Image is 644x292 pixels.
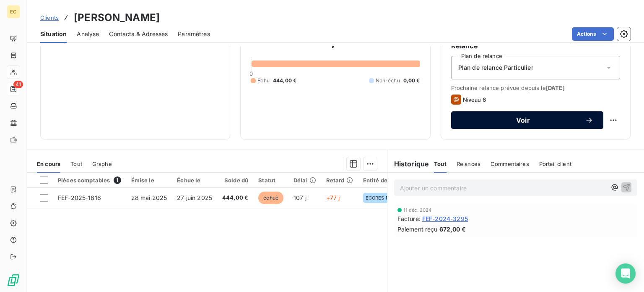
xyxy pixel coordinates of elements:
span: échue [258,192,283,204]
button: Actions [572,27,614,41]
div: Échue le [177,177,212,184]
h3: [PERSON_NAME] [74,10,160,25]
span: Niveau 6 [463,96,486,103]
span: Relances [457,160,480,167]
span: FEF-2025-1616 [58,194,101,201]
span: Tout [70,160,82,167]
span: FEF-2024-3295 [422,214,468,223]
span: 28 mai 2025 [131,194,167,201]
span: Clients [40,14,59,21]
span: Facture : [397,214,421,223]
span: ECORES FUITE [366,195,400,200]
span: [DATE] [546,84,565,91]
div: Pièces comptables [58,176,121,184]
div: Open Intercom Messenger [615,263,636,284]
span: Tout [434,160,447,167]
h6: Historique [387,159,429,169]
div: Émise le [131,177,167,184]
div: EC [7,5,20,18]
span: Commentaires [491,160,529,167]
span: Portail client [539,160,571,167]
div: Retard [326,177,353,184]
span: 27 juin 2025 [177,194,212,201]
span: Graphe [92,160,112,167]
span: 0,00 € [403,77,420,84]
a: Clients [40,13,59,22]
span: Échu [257,77,270,84]
span: 672,00 € [439,225,466,234]
button: Voir [451,111,603,129]
span: Plan de relance Particulier [458,63,533,72]
div: Statut [258,177,283,184]
span: Contacts & Adresses [109,30,168,38]
div: Délai [293,177,316,184]
span: Situation [40,30,67,38]
span: 444,00 € [273,77,296,84]
span: 444,00 € [222,194,248,202]
span: 107 j [293,194,306,201]
span: 41 [13,81,23,88]
span: 0 [249,70,253,77]
span: En cours [37,160,60,167]
span: +77 j [326,194,340,201]
span: 11 déc. 2024 [403,208,432,213]
span: Voir [461,117,585,124]
span: Analyse [77,30,99,38]
span: Prochaine relance prévue depuis le [451,84,620,91]
div: Solde dû [222,177,248,184]
span: Paiement reçu [397,225,438,234]
span: Paramètres [178,30,210,38]
span: Non-échu [376,77,400,84]
img: Logo LeanPay [7,274,20,287]
span: 1 [114,176,121,184]
div: Entité de facturation [363,177,420,184]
